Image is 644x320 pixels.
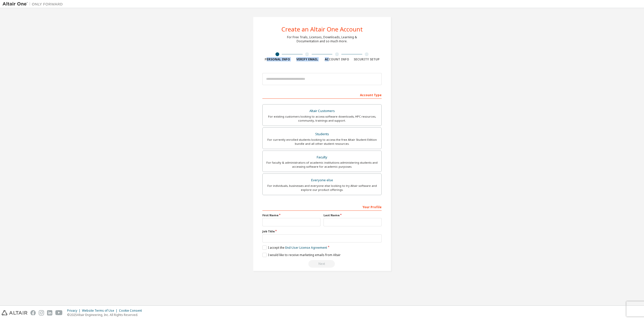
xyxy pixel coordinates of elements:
div: Read and acccept EULA to continue [262,260,382,268]
div: Cookie Consent [119,309,145,313]
img: altair_logo.svg [2,310,27,315]
img: facebook.svg [30,310,36,315]
div: Account Info [322,57,352,61]
div: For Free Trials, Licenses, Downloads, Learning & Documentation and so much more. [287,35,357,43]
div: Everyone else [266,177,378,184]
a: End-User License Agreement [285,245,327,250]
div: Website Terms of Use [82,309,119,313]
div: Create an Altair One Account [281,26,363,32]
label: First Name [262,213,320,217]
img: instagram.svg [39,310,44,315]
label: I would like to receive marketing emails from Altair [262,253,341,257]
img: linkedin.svg [47,310,52,315]
img: youtube.svg [55,310,63,315]
label: Job Title [262,229,382,233]
img: Altair One [3,2,65,7]
label: Last Name [324,213,382,217]
div: Security Setup [352,57,382,61]
label: I accept the [262,245,327,250]
div: For existing customers looking to access software downloads, HPC resources, community, trainings ... [266,115,378,123]
div: Faculty [266,154,378,161]
div: For individuals, businesses and everyone else looking to try Altair software and explore our prod... [266,184,378,192]
div: Your Profile [262,203,382,211]
div: For faculty & administrators of academic institutions administering students and accessing softwa... [266,161,378,169]
div: Account Type [262,91,382,99]
div: Students [266,131,378,138]
p: © 2025 Altair Engineering, Inc. All Rights Reserved. [67,313,145,317]
div: Altair Customers [266,108,378,115]
div: For currently enrolled students looking to access the free Altair Student Edition bundle and all ... [266,138,378,146]
div: Verify Email [292,57,322,61]
div: Personal Info [262,57,292,61]
div: Privacy [67,309,82,313]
